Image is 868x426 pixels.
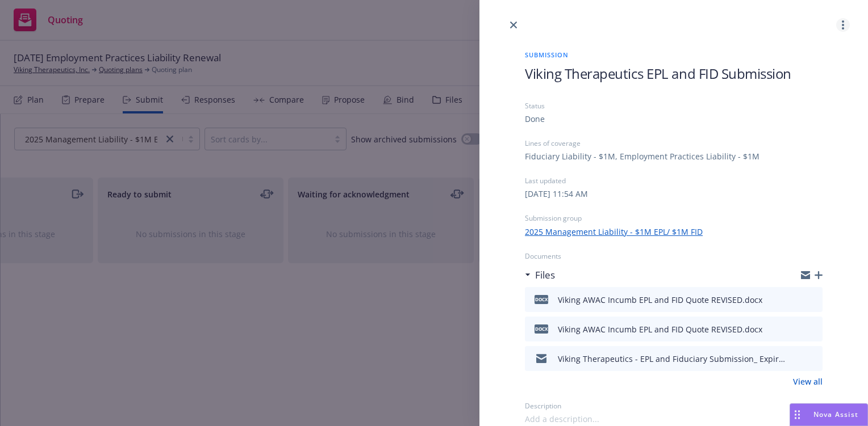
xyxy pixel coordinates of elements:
[525,138,823,148] div: Lines of coverage
[790,403,868,426] button: Nova Assist
[525,401,823,411] div: Description
[525,268,555,282] div: Files
[525,251,823,261] div: Documents
[836,18,850,32] a: more
[535,268,555,282] h3: Files
[525,213,823,223] div: Submission group
[790,322,799,336] button: download file
[525,113,545,125] div: Done
[525,226,703,238] a: 2025 Management Liability - $1M EPL/ $1M FID
[790,404,804,425] div: Drag to move
[790,352,799,365] button: download file
[793,376,823,387] a: View all
[808,322,818,336] button: preview file
[558,323,762,335] div: Viking AWAC Incumb EPL and FID Quote REVISED.docx
[525,101,823,111] div: Status
[525,64,791,83] span: Viking Therapeutics EPL and FID Submission
[790,293,799,306] button: download file
[525,176,823,185] div: Last updated
[507,18,520,32] a: close
[525,50,823,60] span: Submission
[808,293,818,306] button: preview file
[525,150,759,162] div: Fiduciary Liability - $1M, Employment Practices Liability - $1M
[813,410,858,419] span: Nova Assist
[558,353,785,365] div: Viking Therapeutics - EPL and Fiduciary Submission_ Expiration 9_1_25.msg
[558,294,762,306] div: Viking AWAC Incumb EPL and FID Quote REVISED.docx
[525,188,588,200] div: [DATE] 11:54 AM
[535,295,548,303] span: docx
[808,352,818,365] button: preview file
[535,324,548,333] span: docx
